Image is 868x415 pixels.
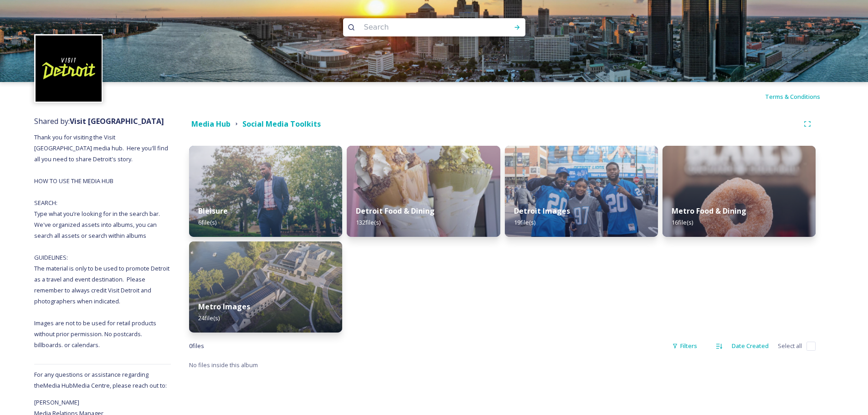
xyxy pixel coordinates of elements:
[198,206,228,216] strong: Bleisure
[34,370,167,389] span: For any questions or assistance regarding the Media Hub Media Centre, please reach out to:
[360,17,484,37] input: Search
[356,218,380,226] span: 132 file(s)
[191,119,231,129] strong: Media Hub
[198,314,220,322] span: 24 file(s)
[514,218,535,226] span: 19 file(s)
[663,146,816,237] img: 031164fd2a55e1c249c1161171c5da86bff40a00430b06b26e0f4cd0b876e4d8.jpg
[198,218,216,226] span: 6 file(s)
[672,206,746,216] strong: Metro Food & Dining
[672,218,693,226] span: 16 file(s)
[505,146,658,237] img: 73e46280-6d50-4edc-8263-055a9ebbeb8f.jpg
[356,206,435,216] strong: Detroit Food & Dining
[36,36,102,102] img: VISIT%20DETROIT%20LOGO%20-%20BLACK%20BACKGROUND.png
[668,337,702,355] div: Filters
[765,92,820,101] span: Terms & Conditions
[198,302,250,312] strong: Metro Images
[34,133,171,349] span: Thank you for visiting the Visit [GEOGRAPHIC_DATA] media hub. Here you'll find all you need to sh...
[70,116,164,126] strong: Visit [GEOGRAPHIC_DATA]
[189,146,342,237] img: RIVERWALK%2520CONTENT%2520EDIT-5-PhotoCredit-Justin_Milhouse-UsageExpires_Oct-2024.jpg
[189,361,258,369] span: No files inside this album
[727,337,773,355] div: Date Created
[347,146,500,237] img: fdaaade4c937b7b55c0445bb8435fb2b85cb4e9bbe2420400f8c2f1edad5eb89.jpg
[189,342,204,350] span: 0 file s
[778,342,802,350] span: Select all
[189,241,342,333] img: 2430-P.tif
[514,206,570,216] strong: Detroit Images
[34,116,164,126] span: Shared by:
[242,119,321,129] strong: Social Media Toolkits
[765,91,834,102] a: Terms & Conditions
